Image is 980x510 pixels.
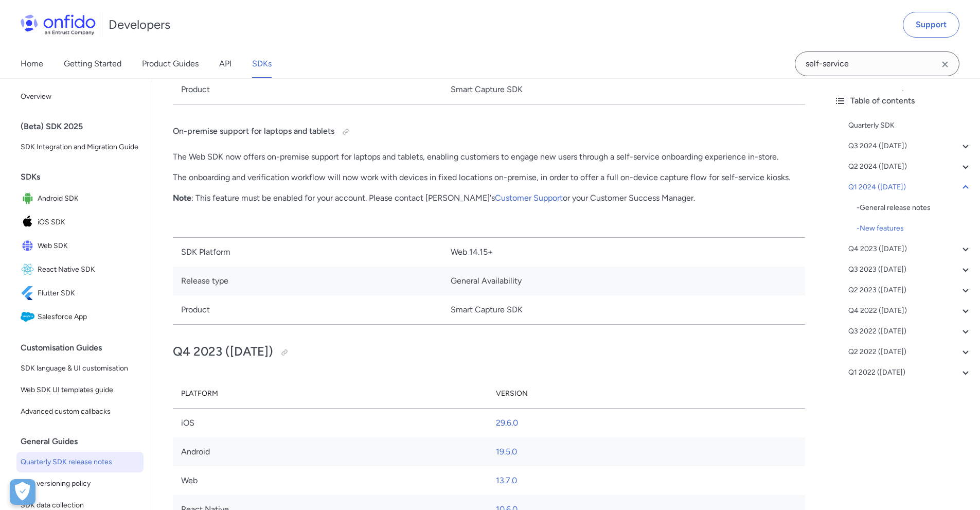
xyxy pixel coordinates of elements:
[848,325,972,338] a: Q3 2022 ([DATE])
[10,479,35,505] button: Open Preferences
[21,191,38,206] img: IconAndroid SDK
[38,310,139,324] span: Salesforce App
[173,409,488,438] td: iOS
[173,238,442,267] td: SDK Platform
[16,452,144,472] a: Quarterly SDK release notes
[848,346,972,358] a: Q2 2022 ([DATE])
[173,379,488,409] th: Platform
[173,171,805,184] p: The onboarding and verification workflow will now work with devices in fixed locations on-premise...
[16,306,144,328] a: IconSalesforce AppSalesforce App
[64,49,121,78] a: Getting Started
[173,193,191,203] strong: Note
[173,151,805,163] p: The Web SDK now offers on-premise support for laptops and tablets, enabling customers to engage n...
[142,49,199,78] a: Product Guides
[21,49,43,78] a: Home
[21,14,96,35] img: Onfido Logo
[848,181,972,194] a: Q1 2024 ([DATE])
[21,456,139,468] span: Quarterly SDK release notes
[38,215,139,230] span: iOS SDK
[16,358,144,379] a: SDK language & UI customisation
[21,406,139,418] span: Advanced custom callbacks
[848,119,972,132] a: Quarterly SDK
[848,284,972,296] a: Q2 2023 ([DATE])
[496,447,517,456] a: 19.5.0
[219,49,231,78] a: API
[21,167,148,187] div: SDKs
[857,202,972,214] div: - General release notes
[442,267,805,295] td: General Availability
[21,362,139,375] span: SDK language & UI customisation
[21,478,139,490] span: SDK versioning policy
[16,211,144,234] a: IconiOS SDKiOS SDK
[173,466,488,495] td: Web
[16,187,144,210] a: IconAndroid SDKAndroid SDK
[16,473,144,494] a: SDK versioning policy
[442,295,805,325] td: Smart Capture SDK
[848,243,972,255] a: Q4 2023 ([DATE])
[795,51,959,76] input: Onfido search input field
[16,235,144,257] a: IconWeb SDKWeb SDK
[848,161,972,173] a: Q2 2024 ([DATE])
[21,384,139,396] span: Web SDK UI templates guide
[495,193,563,203] a: Customer Support
[21,338,148,358] div: Customisation Guides
[442,75,805,104] td: Smart Capture SDK
[857,222,972,235] a: -New features
[16,380,144,400] a: Web SDK UI templates guide
[38,286,139,301] span: Flutter SDK
[252,49,272,78] a: SDKs
[848,263,972,276] a: Q3 2023 ([DATE])
[834,95,972,107] div: Table of contents
[173,437,488,466] td: Android
[939,58,951,71] svg: Clear search field button
[173,267,442,295] td: Release type
[496,418,518,428] a: 29.6.0
[173,343,805,361] h2: Q4 2023 ([DATE])
[16,86,144,107] a: Overview
[21,91,139,103] span: Overview
[21,286,38,301] img: IconFlutter SDK
[21,310,38,324] img: IconSalesforce App
[21,116,148,137] div: (Beta) SDK 2025
[857,202,972,214] a: -General release notes
[173,75,442,104] td: Product
[848,140,972,152] a: Q3 2024 ([DATE])
[16,137,144,157] a: SDK Integration and Migration Guide
[10,479,35,505] div: Cookie Preferences
[903,12,959,38] a: Support
[38,191,139,206] span: Android SDK
[21,215,38,230] img: IconiOS SDK
[16,258,144,281] a: IconReact Native SDKReact Native SDK
[16,401,144,422] a: Advanced custom callbacks
[173,124,805,140] h4: On-premise support for laptops and tablets
[857,222,972,235] div: - New features
[848,366,972,379] a: Q1 2022 ([DATE])
[38,262,139,277] span: React Native SDK
[16,282,144,305] a: IconFlutter SDKFlutter SDK
[38,239,139,253] span: Web SDK
[173,295,442,325] td: Product
[109,16,170,33] h1: Developers
[21,141,139,153] span: SDK Integration and Migration Guide
[442,238,805,267] td: Web 14.15+
[21,239,38,253] img: IconWeb SDK
[848,305,972,317] a: Q4 2022 ([DATE])
[21,262,38,277] img: IconReact Native SDK
[488,379,724,409] th: Version
[496,476,517,485] a: 13.7.0
[21,431,148,452] div: General Guides
[173,192,805,204] p: : This feature must be enabled for your account. Please contact [PERSON_NAME]'s or your Customer ...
